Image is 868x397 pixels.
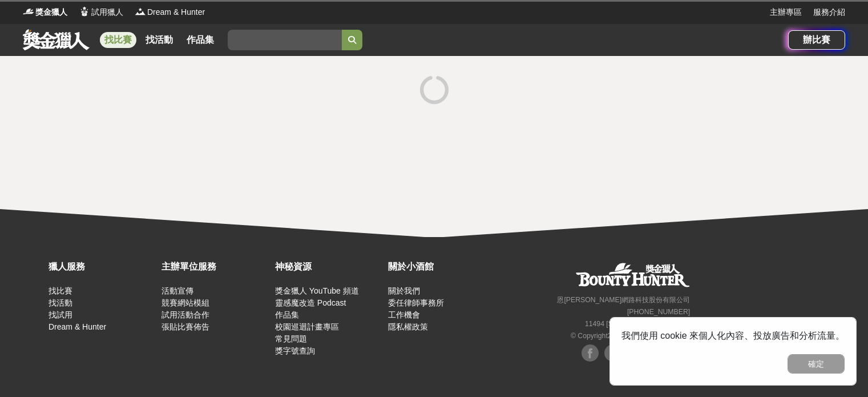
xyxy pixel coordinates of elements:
[23,6,34,17] img: Logo
[388,298,444,307] a: 委任律師事務所
[388,310,420,319] a: 工作機會
[182,32,219,48] a: 作品集
[79,6,90,17] img: Logo
[135,6,146,17] img: Logo
[49,260,156,274] div: 獵人服務
[162,310,209,319] a: 試用活動合作
[162,322,209,331] a: 張貼比賽佈告
[100,32,136,48] a: 找比賽
[770,6,802,18] a: 主辦專區
[275,298,346,307] a: 靈感魔改造 Podcast
[275,322,339,331] a: 校園巡迴計畫專區
[788,354,845,374] button: 確定
[585,320,690,328] small: 11494 [STREET_ADDRESS] 3 樓
[388,260,495,274] div: 關於小酒館
[35,6,67,18] span: 獎金獵人
[49,322,106,331] a: Dream & Hunter
[571,332,690,340] small: © Copyright 2025 . All Rights Reserved.
[49,286,72,295] a: 找比賽
[604,344,621,362] img: Facebook
[91,6,123,18] span: 試用獵人
[275,346,315,355] a: 獎字號查詢
[557,296,690,304] small: 恩[PERSON_NAME]網路科技股份有限公司
[813,6,845,18] a: 服務介紹
[49,298,72,307] a: 找活動
[388,322,428,331] a: 隱私權政策
[162,260,269,274] div: 主辦單位服務
[135,6,205,18] a: LogoDream & Hunter
[141,32,177,48] a: 找活動
[388,286,420,295] a: 關於我們
[621,331,845,340] span: 我們使用 cookie 來個人化內容、投放廣告和分析流量。
[147,6,205,18] span: Dream & Hunter
[49,310,72,319] a: 找試用
[162,298,209,307] a: 競賽網站模組
[275,286,359,295] a: 獎金獵人 YouTube 頻道
[275,260,382,274] div: 神秘資源
[627,308,690,316] small: [PHONE_NUMBER]
[162,286,193,295] a: 活動宣傳
[582,344,599,362] img: Facebook
[275,310,299,319] a: 作品集
[79,6,123,18] a: Logo試用獵人
[788,30,845,50] a: 辦比賽
[275,334,307,343] a: 常見問題
[23,6,67,18] a: Logo獎金獵人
